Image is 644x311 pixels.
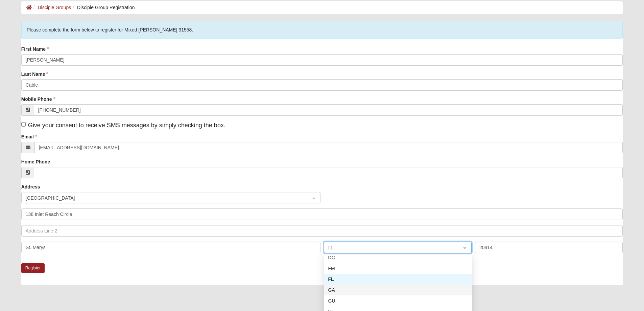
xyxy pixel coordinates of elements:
[328,265,468,272] div: FM
[21,242,320,253] input: City
[328,254,468,261] div: DC
[21,225,623,237] input: Address Line 2
[324,274,472,285] div: FL
[21,133,37,140] label: Email
[21,71,49,77] label: Last Name
[324,263,472,274] div: FM
[26,194,304,202] span: United States
[28,122,225,129] span: Give your consent to receive SMS messages by simply checking the box.
[475,242,623,253] input: Zip
[324,252,472,263] div: DC
[328,286,468,294] div: GA
[21,183,40,190] label: Address
[21,263,45,273] button: Register
[71,4,135,11] li: Disciple Group Registration
[21,158,50,165] label: Home Phone
[21,21,623,39] div: Please complete the form below to register for Mixed [PERSON_NAME] 31558.
[38,5,71,10] a: Disciple Groups
[324,285,472,295] div: GA
[21,208,623,220] input: Address Line 1
[328,297,468,305] div: GU
[21,96,55,103] label: Mobile Phone
[21,46,49,52] label: First Name
[324,295,472,306] div: GU
[328,275,468,283] div: FL
[328,244,455,251] span: FL
[21,122,26,127] input: Give your consent to receive SMS messages by simply checking the box.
